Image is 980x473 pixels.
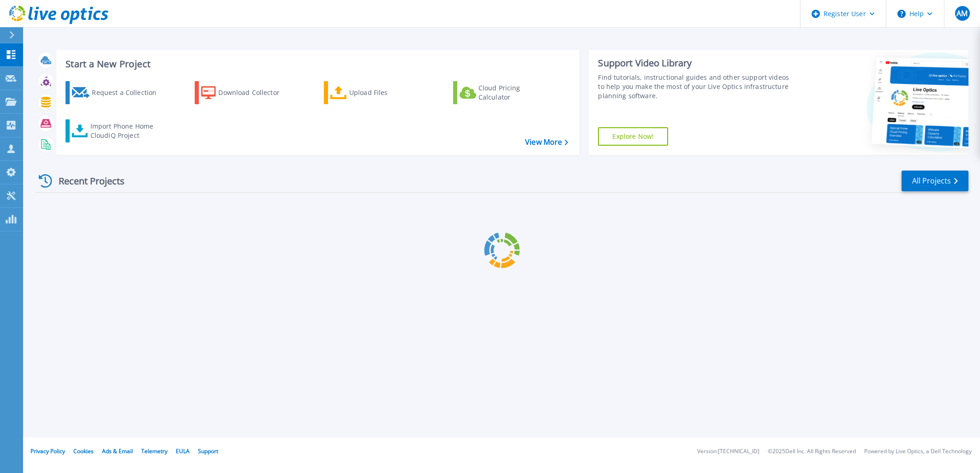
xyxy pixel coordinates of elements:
[102,447,133,455] a: Ads & Email
[73,447,94,455] a: Cookies
[453,81,556,104] a: Cloud Pricing Calculator
[768,449,856,455] li: © 2025 Dell Inc. All Rights Reserved
[195,81,298,104] a: Download Collector
[864,449,972,455] li: Powered by Live Optics, a Dell Technology
[218,83,292,102] div: Download Collector
[902,171,968,191] a: All Projects
[92,83,166,102] div: Request a Collection
[90,122,162,140] div: Import Phone Home CloudIQ Project
[598,127,668,146] a: Explore Now!
[324,81,427,104] a: Upload Files
[66,81,168,104] a: Request a Collection
[66,59,568,69] h3: Start a New Project
[525,138,568,147] a: View More
[198,447,218,455] a: Support
[30,447,65,455] a: Privacy Policy
[697,449,759,455] li: Version: [TECHNICAL_ID]
[176,447,190,455] a: EULA
[956,10,968,17] span: AM
[349,83,423,102] div: Upload Files
[598,73,793,101] div: Find tutorials, instructional guides and other support videos to help you make the most of your L...
[598,57,793,69] div: Support Video Library
[36,170,137,192] div: Recent Projects
[478,83,552,102] div: Cloud Pricing Calculator
[141,447,167,455] a: Telemetry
